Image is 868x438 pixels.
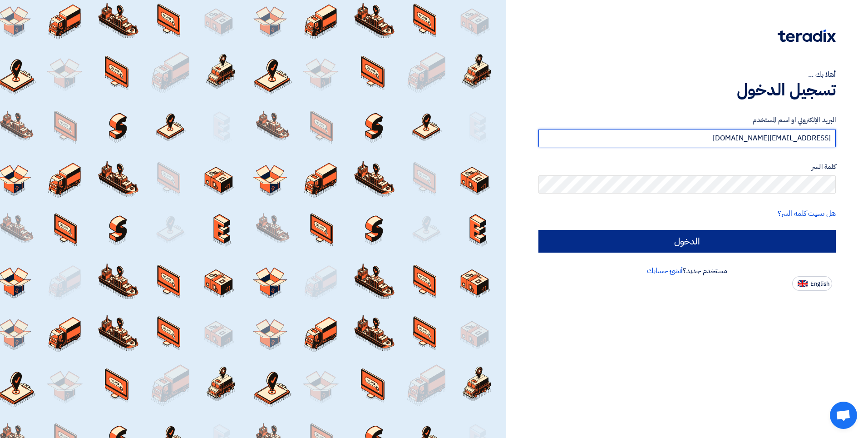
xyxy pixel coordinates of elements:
span: English [810,281,829,287]
input: الدخول [538,230,836,253]
a: أنشئ حسابك [647,265,683,276]
label: البريد الإلكتروني او اسم المستخدم [538,115,836,125]
div: أهلا بك ... [538,69,836,80]
button: English [792,276,832,291]
h1: تسجيل الدخول [538,80,836,100]
input: أدخل بريد العمل الإلكتروني او اسم المستخدم الخاص بك ... [538,129,836,147]
label: كلمة السر [538,162,836,172]
img: en-US.png [798,280,808,287]
img: Teradix logo [778,30,836,42]
a: هل نسيت كلمة السر؟ [778,208,836,219]
div: مستخدم جديد؟ [538,265,836,276]
a: Open chat [830,402,857,429]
